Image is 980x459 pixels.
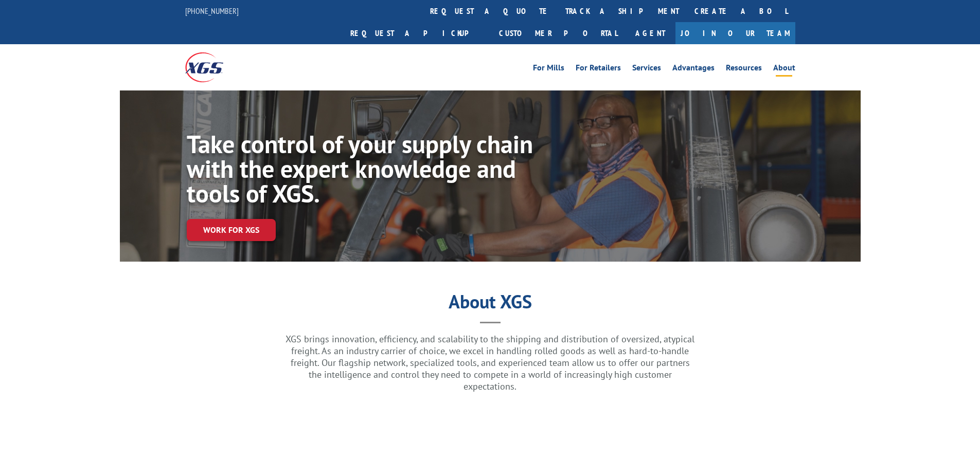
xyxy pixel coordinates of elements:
a: For Mills [533,64,564,75]
a: For Retailers [576,64,621,75]
a: Work for XGS [187,219,276,241]
a: Agent [625,22,675,44]
a: Request a pickup [343,22,491,44]
a: [PHONE_NUMBER] [185,6,239,16]
a: Services [632,64,661,75]
a: Resources [726,64,762,75]
a: Customer Portal [491,22,625,44]
h1: About XGS [120,295,861,314]
a: Advantages [672,64,715,75]
h1: Take control of your supply chain with the expert knowledge and tools of XGS. [187,132,536,211]
p: XGS brings innovation, efficiency, and scalability to the shipping and distribution of oversized,... [284,333,696,392]
a: Join Our Team [675,22,795,44]
a: About [773,64,795,75]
